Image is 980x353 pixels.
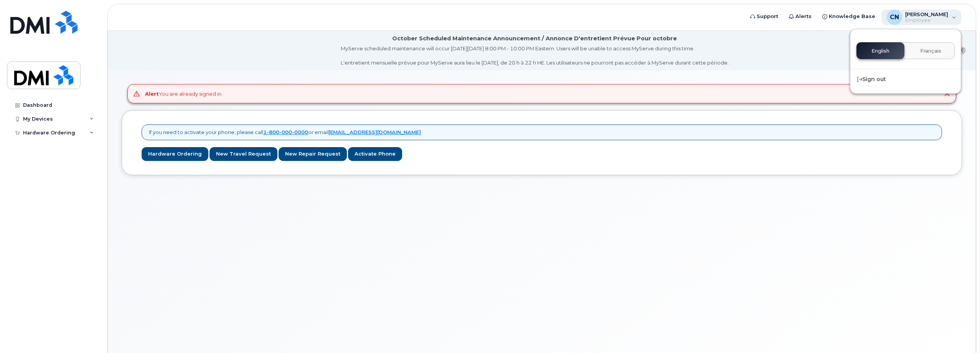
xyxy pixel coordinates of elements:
[149,129,421,136] p: If you need to activate your phone, please call or email
[392,35,677,43] div: October Scheduled Maintenance Announcement / Annonce D'entretient Prévue Pour octobre
[920,48,941,54] span: Français
[341,45,729,66] div: MyServe scheduled maintenance will occur [DATE][DATE] 8:00 PM - 10:00 PM Eastern. Users will be u...
[279,147,347,161] a: New Repair Request
[263,129,308,135] a: 1-800-000-0000
[328,129,421,135] a: [EMAIL_ADDRESS][DOMAIN_NAME]
[850,72,961,86] div: Sign out
[145,90,223,98] div: You are already signed in.
[210,147,277,161] a: New Travel Request
[348,147,402,161] a: Activate Phone
[145,91,159,97] strong: Alert
[142,147,208,161] a: Hardware Ordering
